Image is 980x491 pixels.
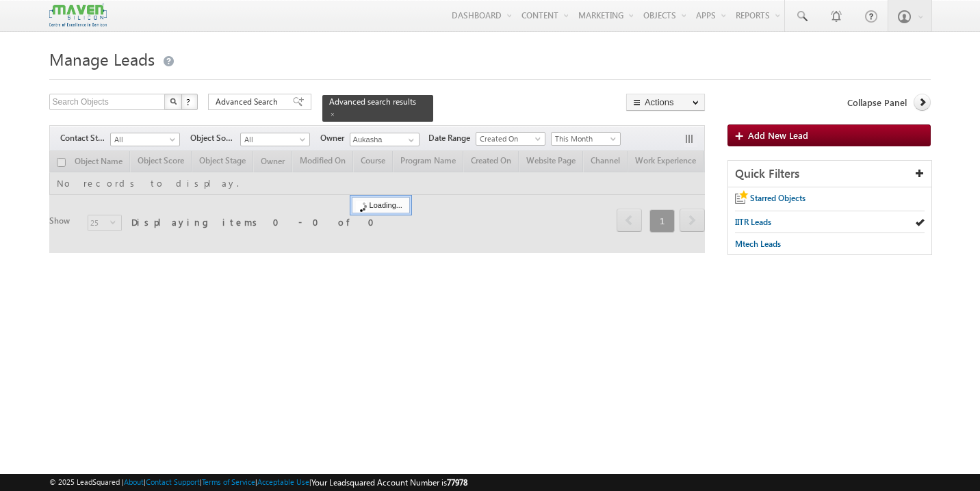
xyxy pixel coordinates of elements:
[202,477,255,486] a: Terms of Service
[241,133,306,146] span: All
[216,96,282,108] span: Advanced Search
[186,96,192,107] span: ?
[401,133,418,147] a: Show All Items
[735,217,771,227] span: IITR Leads
[111,133,176,146] span: All
[49,3,107,27] img: Custom Logo
[476,132,545,146] a: Created On
[329,96,416,107] span: Advanced search results
[352,197,410,213] div: Loading...
[146,477,200,486] a: Contact Support
[170,98,177,105] img: Search
[190,132,240,144] span: Object Source
[735,239,781,249] span: Mtech Leads
[350,133,420,146] input: Type to Search
[181,94,198,110] button: ?
[728,161,931,187] div: Quick Filters
[240,133,310,146] a: All
[110,133,180,146] a: All
[748,129,808,141] span: Add New Lead
[311,477,467,488] span: Your Leadsquared Account Number is
[49,48,155,70] span: Manage Leads
[552,133,617,145] span: This Month
[626,94,705,111] button: Actions
[257,477,309,486] a: Acceptable Use
[428,132,476,144] span: Date Range
[447,477,467,488] span: 77978
[750,193,805,203] span: Starred Objects
[60,132,110,144] span: Contact Stage
[124,477,144,486] a: About
[847,96,907,109] span: Collapse Panel
[476,133,541,145] span: Created On
[320,132,350,144] span: Owner
[551,132,621,146] a: This Month
[49,476,467,489] span: © 2025 LeadSquared | | | | |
